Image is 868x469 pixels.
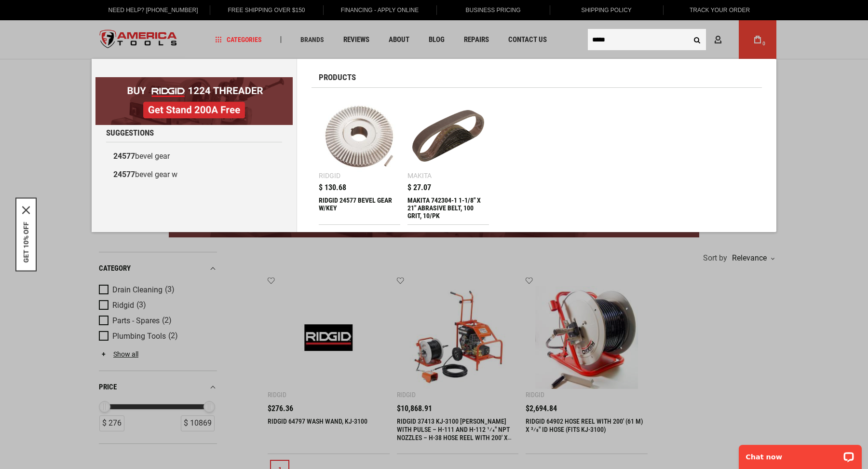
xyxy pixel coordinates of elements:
b: 24577 [113,170,135,179]
span: Suggestions [106,129,154,137]
a: Categories [211,33,266,46]
b: 24577 [113,152,135,161]
span: Brands [300,36,324,43]
div: MAKITA 742304-1 1-1/8 [407,196,489,220]
span: Categories [216,36,262,43]
button: Close [22,207,30,214]
button: Search [688,30,706,49]
img: MAKITA 742304-1 1-1/8 [412,100,484,172]
span: $ 130.68 [319,184,346,192]
div: RIDGID 24577 BEVEL GEAR W/KEY [319,196,400,220]
a: RIDGID 24577 BEVEL GEAR W/KEY Ridgid $ 130.68 RIDGID 24577 BEVEL GEAR W/KEY [319,95,400,224]
a: 24577bevel gear w [106,166,282,184]
img: BOGO: Buy RIDGID® 1224 Threader, Get Stand 200A Free! [95,77,293,125]
span: $ 27.07 [407,184,431,192]
button: GET 10% OFF [22,222,30,263]
a: BOGO: Buy RIDGID® 1224 Threader, Get Stand 200A Free! [95,77,293,84]
a: MAKITA 742304-1 1-1/8 Makita $ 27.07 MAKITA 742304-1 1-1/8" X 21" ABRASIVE BELT, 100 GRIT, 10/PK [407,95,489,224]
div: Ridgid [319,172,340,179]
svg: close icon [22,207,30,214]
iframe: LiveChat chat widget [732,439,868,469]
a: 24577bevel gear [106,147,282,166]
img: RIDGID 24577 BEVEL GEAR W/KEY [324,100,395,172]
span: Products [319,73,356,82]
a: Brands [296,33,328,46]
div: Makita [407,172,432,179]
